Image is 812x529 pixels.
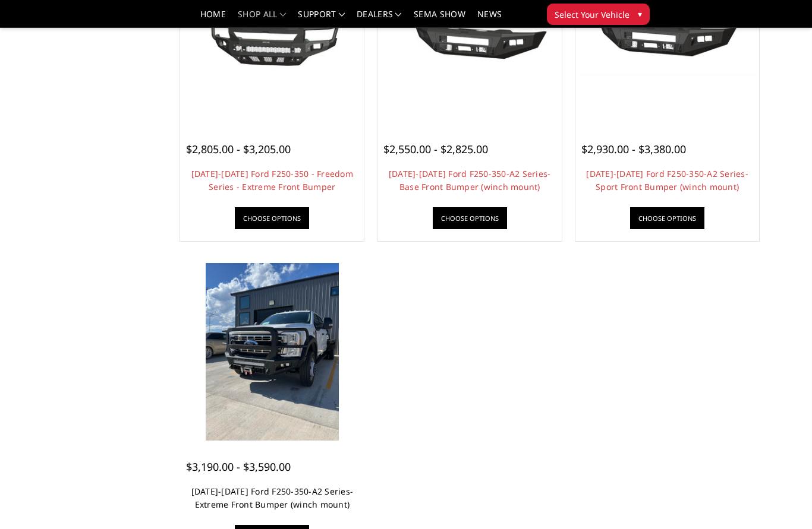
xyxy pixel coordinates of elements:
[383,142,488,156] span: $2,550.00 - $2,825.00
[183,263,361,441] a: 2023-2025 Ford F250-350-A2 Series-Extreme Front Bumper (winch mount) 2023-2025 Ford F250-350-A2 S...
[555,8,630,21] span: Select Your Vehicle
[357,10,402,27] a: Dealers
[238,10,286,27] a: shop all
[200,10,226,27] a: Home
[186,142,291,156] span: $2,805.00 - $3,205.00
[547,4,650,25] button: Select Your Vehicle
[206,263,339,441] img: 2023-2025 Ford F250-350-A2 Series-Extreme Front Bumper (winch mount)
[581,142,686,156] span: $2,930.00 - $3,380.00
[191,486,354,510] a: [DATE]-[DATE] Ford F250-350-A2 Series-Extreme Front Bumper (winch mount)
[298,10,345,27] a: Support
[186,460,291,474] span: $3,190.00 - $3,590.00
[191,168,353,192] a: [DATE]-[DATE] Ford F250-350 - Freedom Series - Extreme Front Bumper
[433,207,507,229] a: Choose Options
[638,8,642,20] span: ▾
[414,10,465,27] a: SEMA Show
[477,10,502,27] a: News
[389,168,551,192] a: [DATE]-[DATE] Ford F250-350-A2 Series-Base Front Bumper (winch mount)
[630,207,704,229] a: Choose Options
[235,207,309,229] a: Choose Options
[586,168,748,192] a: [DATE]-[DATE] Ford F250-350-A2 Series-Sport Front Bumper (winch mount)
